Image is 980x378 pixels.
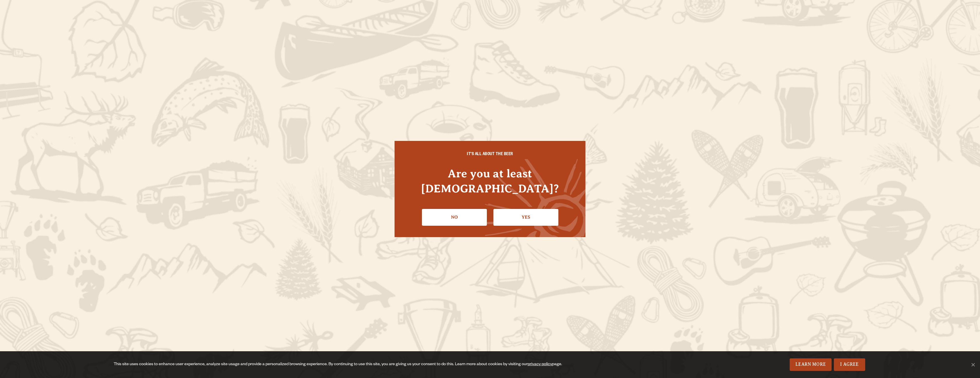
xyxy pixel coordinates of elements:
[406,152,574,157] h6: IT'S ALL ABOUT THE BEER
[493,209,558,225] a: Confirm I'm 21 or older
[834,358,865,371] a: I Agree
[114,362,685,367] div: This site uses cookies to enhance user experience, analyze site usage and provide a personalized ...
[528,362,552,367] a: privacy policy
[422,209,487,225] a: No
[790,358,832,371] a: Learn More
[406,166,574,196] h4: Are you at least [DEMOGRAPHIC_DATA]?
[970,362,976,367] span: No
